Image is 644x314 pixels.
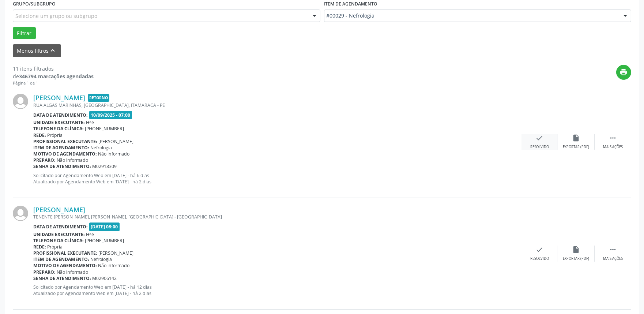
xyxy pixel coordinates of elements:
i: check [536,134,544,142]
span: Nefrologia [91,256,112,262]
b: Item de agendamento: [33,256,89,262]
span: #00029 - Nefrologia [327,12,617,19]
span: Selecione um grupo ou subgrupo [15,12,97,20]
span: M02918309 [93,163,117,169]
b: Senha de atendimento: [33,163,91,169]
div: Mais ações [603,256,623,261]
b: Motivo de agendamento: [33,151,97,157]
b: Telefone da clínica: [33,238,84,244]
span: Própria [48,244,63,250]
strong: 346794 marcações agendadas [19,73,94,80]
div: TENENTE [PERSON_NAME], [PERSON_NAME], [GEOGRAPHIC_DATA] - [GEOGRAPHIC_DATA] [33,214,521,220]
b: Profissional executante: [33,250,97,256]
button: Filtrar [13,27,36,40]
p: Solicitado por Agendamento Web em [DATE] - há 12 dias Atualizado por Agendamento Web em [DATE] - ... [33,284,521,296]
span: [PERSON_NAME] [99,138,134,145]
div: Mais ações [603,145,623,150]
b: Senha de atendimento: [33,275,91,281]
div: Exportar (PDF) [563,256,590,261]
b: Data de atendimento: [33,112,88,118]
i: keyboard_arrow_up [49,46,57,55]
div: 11 itens filtrados [13,65,94,72]
i: insert_drive_file [572,246,580,254]
div: de [13,72,94,80]
i: insert_drive_file [572,134,580,142]
i:  [609,134,617,142]
button: print [616,65,631,80]
span: [PERSON_NAME] [99,250,134,256]
span: Nefrologia [91,145,112,151]
span: Retorno [88,94,109,102]
b: Item de agendamento: [33,145,89,151]
i: check [536,246,544,254]
b: Profissional executante: [33,138,97,145]
img: img [13,206,28,221]
b: Preparo: [33,157,56,163]
a: [PERSON_NAME] [33,206,85,214]
span: Não informado [98,151,130,157]
b: Unidade executante: [33,119,85,126]
button: Menos filtroskeyboard_arrow_up [13,44,61,57]
b: Preparo: [33,269,56,275]
span: [PHONE_NUMBER] [85,126,124,132]
span: Hse [86,119,94,126]
div: Página 1 de 1 [13,80,94,86]
i: print [620,68,628,76]
span: Não informado [57,157,88,163]
b: Rede: [33,132,46,138]
span: Hse [86,231,94,238]
div: RUA ALGAS MARINHAS, [GEOGRAPHIC_DATA], ITAMARACA - PE [33,102,521,108]
span: [DATE] 08:00 [89,223,120,231]
span: 10/09/2025 - 07:00 [89,111,132,119]
span: [PHONE_NUMBER] [85,238,124,244]
b: Rede: [33,244,46,250]
b: Motivo de agendamento: [33,262,97,269]
p: Solicitado por Agendamento Web em [DATE] - há 6 dias Atualizado por Agendamento Web em [DATE] - h... [33,172,521,185]
span: M02906142 [93,275,117,281]
b: Unidade executante: [33,231,85,238]
a: [PERSON_NAME] [33,94,85,102]
div: Resolvido [530,256,549,261]
div: Resolvido [530,145,549,150]
b: Telefone da clínica: [33,126,84,132]
div: Exportar (PDF) [563,145,590,150]
b: Data de atendimento: [33,224,88,230]
span: Não informado [57,269,88,275]
img: img [13,94,28,109]
span: Não informado [98,262,130,269]
span: Própria [48,132,63,138]
i:  [609,246,617,254]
